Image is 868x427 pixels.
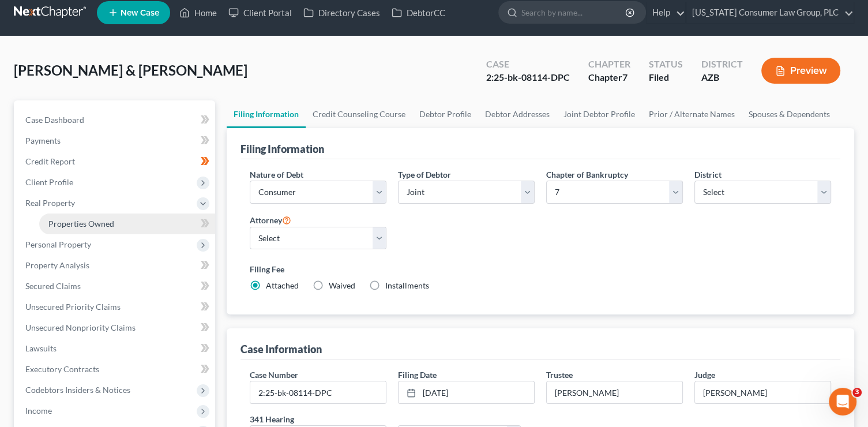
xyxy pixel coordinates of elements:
a: Home [174,2,223,23]
span: Executory Contracts [25,364,99,374]
span: New Case [121,9,159,17]
label: Nature of Debt [250,168,303,181]
span: Personal Property [25,239,91,249]
a: Filing Information [227,100,306,128]
div: Chapter [588,71,630,84]
label: Trustee [546,369,573,381]
a: Credit Report [16,151,215,172]
div: Case [486,58,570,71]
div: Filing Information [241,142,324,156]
span: Case Dashboard [25,115,84,125]
a: Joint Debtor Profile [557,100,642,128]
span: Income [25,406,52,415]
a: Property Analysis [16,255,215,276]
span: 3 [852,388,862,397]
div: Status [649,58,683,71]
input: Search by name... [521,2,627,23]
span: Property Analysis [25,260,89,270]
span: Payments [25,136,61,145]
a: Directory Cases [298,2,386,23]
span: Credit Report [25,156,75,166]
label: Filing Date [398,369,437,381]
a: Secured Claims [16,276,215,297]
span: Unsecured Priority Claims [25,302,121,312]
label: 341 Hearing [244,413,540,425]
a: [DATE] [399,381,534,403]
a: Credit Counseling Course [306,100,412,128]
label: Attorney [250,213,291,227]
span: Attached [266,280,299,290]
div: District [701,58,743,71]
div: AZB [701,71,743,84]
a: Payments [16,130,215,151]
a: Debtor Profile [412,100,478,128]
span: Unsecured Nonpriority Claims [25,323,136,332]
span: Real Property [25,198,75,208]
span: [PERSON_NAME] & [PERSON_NAME] [14,62,247,78]
label: Judge [694,369,715,381]
a: DebtorCC [386,2,451,23]
div: Chapter [588,58,630,71]
a: Executory Contracts [16,359,215,380]
a: Debtor Addresses [478,100,557,128]
div: Filed [649,71,683,84]
label: Type of Debtor [398,168,451,181]
input: Enter case number... [250,381,386,403]
input: -- [547,381,682,403]
span: Secured Claims [25,281,81,291]
a: Spouses & Dependents [742,100,837,128]
span: Installments [385,280,429,290]
span: Codebtors Insiders & Notices [25,385,130,395]
iframe: Intercom live chat [829,388,856,415]
a: Unsecured Priority Claims [16,297,215,317]
span: Waived [329,280,355,290]
label: Chapter of Bankruptcy [546,168,628,181]
a: Lawsuits [16,338,215,359]
a: Case Dashboard [16,110,215,130]
a: Prior / Alternate Names [642,100,742,128]
span: Properties Owned [48,219,114,229]
div: Case Information [241,342,322,356]
a: Unsecured Nonpriority Claims [16,317,215,338]
label: District [694,168,722,181]
label: Case Number [250,369,298,381]
a: [US_STATE] Consumer Law Group, PLC [686,2,854,23]
button: Preview [761,58,840,84]
span: Lawsuits [25,343,57,353]
a: Properties Owned [39,213,215,234]
input: -- [695,381,831,403]
label: Filing Fee [250,263,831,275]
div: 2:25-bk-08114-DPC [486,71,570,84]
a: Help [647,2,685,23]
span: 7 [622,72,627,83]
a: Client Portal [223,2,298,23]
span: Client Profile [25,177,73,187]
